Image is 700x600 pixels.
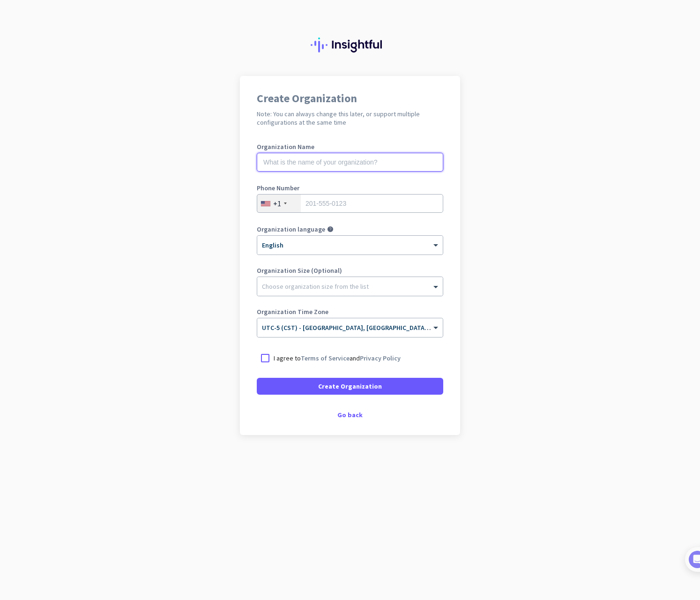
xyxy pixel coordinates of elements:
label: Organization Name [257,143,443,150]
span: Create Organization [318,382,382,391]
label: Phone Number [257,185,443,191]
label: Organization Size (Optional) [257,267,443,274]
a: Privacy Policy [360,354,401,362]
h1: Create Organization [257,93,443,104]
input: 201-555-0123 [257,194,443,213]
label: Organization Time Zone [257,308,443,315]
h2: Note: You can always change this later, or support multiple configurations at the same time [257,110,443,127]
a: Terms of Service [301,354,350,362]
div: +1 [273,199,281,208]
button: Create Organization [257,378,443,395]
i: help [327,226,334,232]
label: Organization language [257,226,325,232]
input: What is the name of your organization? [257,153,443,172]
img: Insightful [311,37,389,52]
div: Go back [257,412,443,418]
p: I agree to and [274,353,401,363]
